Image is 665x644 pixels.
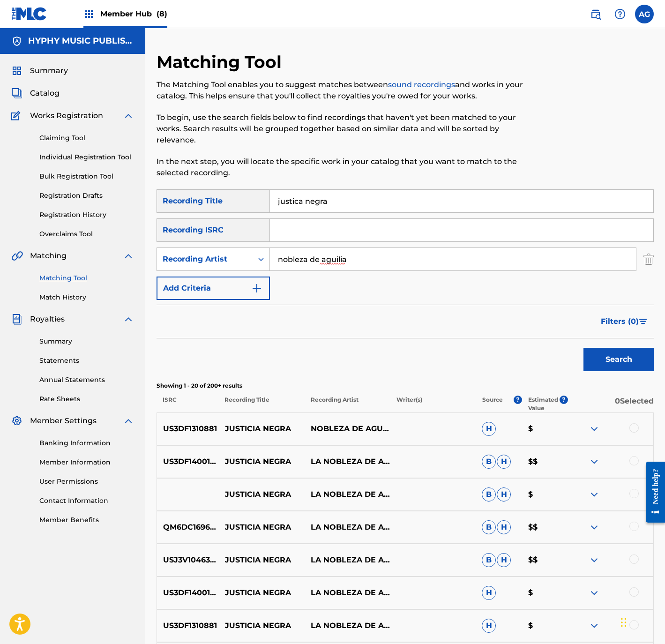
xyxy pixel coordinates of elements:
p: $ [522,423,568,434]
p: Recording Artist [304,396,390,412]
a: Statements [39,356,134,366]
span: H [497,487,511,502]
button: Add Criteria [157,277,270,300]
img: help [614,8,626,20]
span: Catalog [30,88,60,99]
a: Annual Statements [39,375,134,385]
p: Recording Title [218,396,304,412]
span: B [482,487,496,502]
p: US3DF1310881 [157,620,219,631]
h2: Matching Tool [157,52,286,73]
span: H [482,422,496,436]
div: Help [611,5,629,23]
img: expand [589,554,600,566]
p: $$ [522,456,568,467]
p: $ [522,620,568,631]
p: JUSTICIA NEGRA [219,620,305,631]
img: expand [589,620,600,631]
div: Recording Artist [163,254,247,265]
a: Registration Drafts [39,191,134,201]
p: LA NOBLEZA DE AGUILILLA [305,554,390,566]
a: Public Search [586,5,605,23]
span: H [482,586,496,600]
a: Contact Information [39,496,134,506]
p: US3DF1400158 [157,456,219,467]
p: Showing 1 - 20 of 200+ results [157,382,654,390]
img: expand [589,522,600,533]
span: Matching [30,250,67,262]
a: Match History [39,292,134,302]
a: Matching Tool [39,273,134,283]
p: JUSTICIA NEGRA [219,554,305,566]
p: $$ [522,522,568,533]
span: Works Registration [30,110,103,121]
p: LA NOBLEZA DE AGUILILLA [305,620,390,631]
p: JUSTICIA NEGRA [219,423,305,434]
img: Member Settings [11,415,22,427]
p: $ [522,489,568,500]
a: Overclaims Tool [39,229,134,239]
span: Filters ( 0 ) [601,316,639,327]
p: Writer(s) [390,396,476,412]
a: SummarySummary [11,65,68,76]
img: Works Registration [11,110,23,121]
a: Banking Information [39,438,134,448]
iframe: Chat Widget [618,599,665,644]
p: To begin, use the search fields below to find recordings that haven't yet been matched to your wo... [157,112,539,146]
p: NOBLEZA DE AGUILILLA [305,423,390,434]
span: B [482,455,496,469]
p: JUSTICIA NEGRA [219,489,305,500]
p: $$ [522,554,568,566]
a: User Permissions [39,477,134,487]
img: expand [589,456,600,467]
h5: HYPHY MUSIC PUBLISHING INC [28,36,134,46]
span: Summary [30,65,68,76]
p: US3DF1310881 [157,423,219,434]
img: expand [589,423,600,434]
p: US3DF1400158 [157,587,219,599]
img: expand [123,110,134,121]
img: filter [639,319,647,324]
img: search [590,8,601,20]
img: Summary [11,65,22,76]
img: expand [589,587,600,599]
img: expand [123,415,134,427]
span: Royalties [30,314,65,325]
span: ? [514,396,522,404]
img: Matching [11,250,23,262]
p: LA NOBLEZA DE AGUILILLÃ¡ [305,587,390,599]
span: H [497,455,511,469]
p: QM6DC1696297 [157,522,219,533]
img: expand [589,489,600,500]
a: CatalogCatalog [11,88,60,99]
p: The Matching Tool enables you to suggest matches between and works in your catalog. This helps en... [157,79,539,102]
p: Source [482,396,503,412]
img: Top Rightsholders [83,8,95,20]
span: Member Hub [100,8,167,19]
img: Catalog [11,88,22,99]
form: Search Form [157,189,654,376]
span: Member Settings [30,415,97,427]
a: Member Information [39,457,134,467]
img: Accounts [11,36,22,47]
a: sound recordings [388,80,455,89]
span: ? [560,396,568,404]
img: expand [123,250,134,262]
button: Filters (0) [595,310,654,333]
p: ISRC [157,396,218,412]
p: Estimated Value [528,396,560,412]
button: Search [583,348,654,371]
p: JUSTICIA NEGRA [219,587,305,599]
p: LA NOBLEZA DE AGUILILLA [305,522,390,533]
a: Registration History [39,210,134,220]
p: LA NOBLEZA DE AGUILILLA [305,489,390,500]
p: 0 Selected [568,396,654,412]
a: Individual Registration Tool [39,152,134,162]
span: B [482,520,496,534]
p: JUSTICIA NEGRA [219,522,305,533]
img: Delete Criterion [643,247,654,271]
img: Royalties [11,314,22,325]
img: expand [123,314,134,325]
